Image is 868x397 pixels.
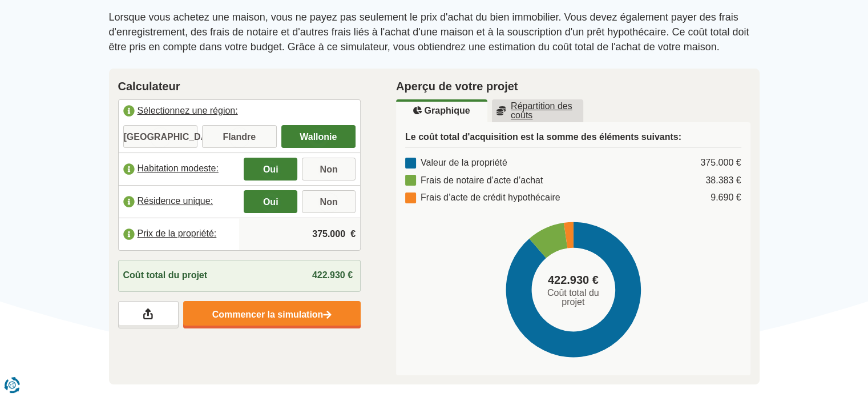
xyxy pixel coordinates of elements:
[323,310,332,320] img: Commencer la simulation
[244,190,297,213] label: Oui
[536,288,610,307] span: Coût total du projet
[244,219,356,250] input: |
[413,106,470,115] u: Graphique
[405,157,507,170] div: Valeur de la propriété
[109,10,760,54] p: Lorsque vous achetez une maison, vous ne payez pas seulement le prix d'achat du bien immobilier. ...
[496,102,579,120] u: Répartition des coûts
[123,125,198,148] label: [GEOGRAPHIC_DATA]
[396,78,750,95] h2: Aperçu de votre projet
[244,158,297,181] label: Oui
[350,228,356,241] span: €
[312,270,353,280] span: 422.930 €
[119,189,240,214] label: Résidence unique:
[710,191,741,204] div: 9.690 €
[119,157,240,182] label: Habitation modeste:
[302,158,356,181] label: Non
[700,157,741,170] div: 375.000 €
[548,272,599,288] span: 422.930 €
[123,269,208,282] span: Coût total du projet
[183,301,361,328] a: Commencer la simulation
[118,78,361,95] h2: Calculateur
[281,125,356,148] label: Wallonie
[405,174,543,187] div: Frais de notaire d’acte d’achat
[118,301,179,328] a: Partagez vos résultats
[302,190,356,213] label: Non
[405,191,560,204] div: Frais d’acte de crédit hypothécaire
[705,174,741,187] div: 38.383 €
[202,125,277,148] label: Flandre
[405,131,741,147] h3: Le coût total d'acquisition est la somme des éléments suivants:
[119,100,361,125] label: Sélectionnez une région:
[119,222,240,247] label: Prix de la propriété:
